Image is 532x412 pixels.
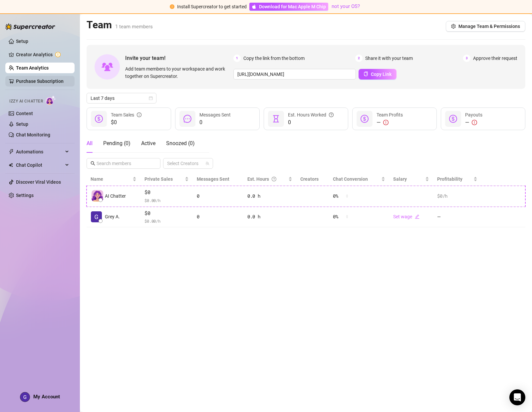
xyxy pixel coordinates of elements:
span: Manage Team & Permissions [458,24,520,29]
div: — [465,118,482,126]
span: Add team members to your workspace and work together on Supercreator. [125,65,231,80]
span: 1 team members [115,24,153,30]
span: $ 0.00 /h [144,197,188,204]
span: Private Sales [144,176,173,182]
span: 3 [463,55,470,62]
span: Messages Sent [197,176,229,182]
span: $0 [144,188,188,196]
span: Active [141,140,155,146]
img: Grey Area [91,211,102,222]
span: Share it with your team [365,55,413,62]
span: Automations [16,146,63,157]
button: Manage Team & Permissions [446,21,525,32]
a: Settings [16,193,34,198]
span: $ 0.00 /h [144,218,188,224]
h2: Team [87,19,153,31]
a: Download for Mac Apple M Chip [249,3,328,11]
span: Payouts [465,112,482,117]
div: Est. Hours Worked [288,111,334,118]
span: hourglass [272,115,280,123]
span: setting [451,24,456,29]
div: $0 /h [437,192,477,200]
span: My Account [33,394,60,400]
span: question-circle [272,175,276,183]
span: info-circle [137,111,141,118]
span: dollar-circle [449,115,457,123]
span: Install Supercreator to get started [177,4,247,9]
a: not your OS? [332,3,360,9]
span: 0 % [333,192,344,200]
span: exclamation-circle [472,120,477,125]
td: — [433,207,481,228]
span: Chat Copilot [16,160,63,170]
img: logo-BBDzfeDw.svg [5,23,55,30]
img: ACg8ocJpc78SUv9eznJd4Pzlq_0k0ZsCQrX3fKgu1WkJnerHD1z2Cw=s96-c [20,392,30,402]
span: message [183,115,191,123]
span: dollar-circle [361,115,369,123]
span: Download for Mac Apple M Chip [259,3,326,10]
input: Search members [97,160,151,167]
a: Set wageedit [393,214,419,219]
span: exclamation-circle [170,4,174,9]
span: calendar [149,96,153,100]
img: AI Chatter [46,96,56,105]
span: $0 [144,209,188,217]
div: — [377,118,403,126]
a: Content [16,111,33,116]
span: dollar-circle [95,115,103,123]
span: search [91,161,95,166]
div: 0.0 h [247,213,292,220]
span: copy [364,72,368,76]
a: Setup [16,39,28,44]
span: 0 % [333,213,344,220]
span: Copy Link [371,72,392,77]
span: apple [252,4,256,9]
img: izzy-ai-chatter-avatar-DDCN_rTZ.svg [92,190,103,202]
a: Team Analytics [16,65,49,71]
a: Setup [16,121,28,127]
span: Name [91,175,131,183]
span: Izzy AI Chatter [9,98,43,104]
th: Name [87,173,140,186]
span: 0 [288,118,334,126]
span: 2 [355,55,363,62]
span: Grey A. [105,213,120,220]
div: Pending ( 0 ) [103,139,131,147]
div: 0 [197,213,239,220]
a: Chat Monitoring [16,132,50,137]
span: Last 7 days [91,93,152,103]
div: All [87,139,93,147]
th: Creators [296,173,329,186]
span: Chat Conversion [333,176,368,182]
span: Messages Sent [199,112,231,117]
span: Team Profits [377,112,403,117]
a: Creator Analytics exclamation-circle [16,49,69,60]
span: edit [415,214,419,219]
span: 0 [199,118,231,126]
span: Snoozed ( 0 ) [166,140,195,146]
span: Copy the link from the bottom [243,55,305,62]
span: AI Chatter [105,192,126,200]
span: Invite your team! [125,54,233,62]
div: Team Sales [111,111,141,118]
span: Approve their request [473,55,517,62]
a: Discover Viral Videos [16,179,61,185]
span: Profitability [437,176,462,182]
img: Chat Copilot [9,163,13,167]
span: question-circle [329,111,334,118]
div: Open Intercom Messenger [509,389,525,405]
div: 0.0 h [247,192,292,200]
span: Salary [393,176,407,182]
button: Copy Link [359,69,397,80]
span: exclamation-circle [383,120,389,125]
span: 1 [233,55,241,62]
span: thunderbolt [9,149,14,154]
span: team [205,161,209,165]
a: Purchase Subscription [16,79,64,84]
div: 0 [197,192,239,200]
div: Est. Hours [247,175,287,183]
span: $0 [111,118,141,126]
